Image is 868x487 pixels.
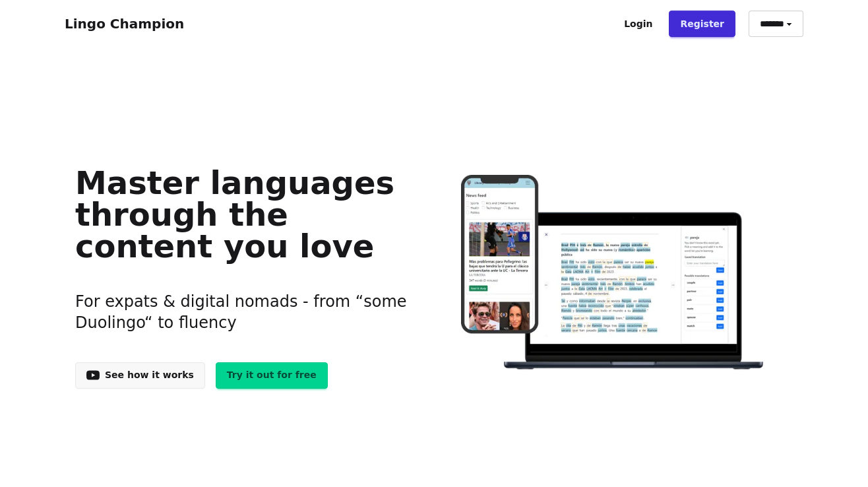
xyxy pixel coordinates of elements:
a: See how it works [75,362,205,389]
a: Register [669,11,735,37]
a: Try it out for free [216,362,328,389]
a: Login [613,11,664,37]
h3: For expats & digital nomads - from “some Duolingo“ to fluency [75,275,414,349]
a: Lingo Champion [65,16,184,32]
img: Learn languages online [435,175,793,372]
h1: Master languages through the content you love [75,167,414,262]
